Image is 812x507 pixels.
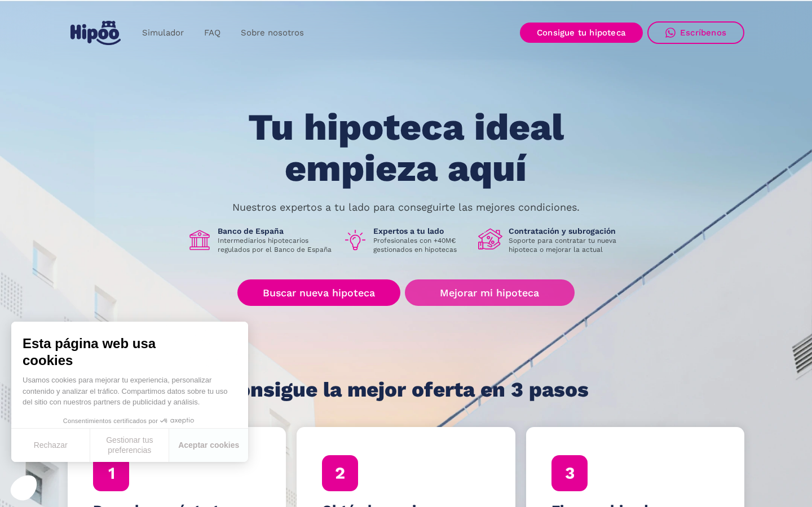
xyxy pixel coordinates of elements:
a: FAQ [194,22,231,44]
p: Nuestros expertos a tu lado para conseguirte las mejores condiciones. [232,203,580,212]
h1: Expertos a tu lado [373,226,469,236]
a: Consigue tu hipoteca [520,23,643,43]
a: Sobre nosotros [231,22,314,44]
h1: Consigue la mejor oferta en 3 pasos [224,379,589,401]
h1: Contratación y subrogación [509,226,625,236]
a: home [68,16,123,50]
a: Mejorar mi hipoteca [405,279,575,306]
a: Escríbenos [647,21,744,44]
p: Soporte para contratar tu nueva hipoteca o mejorar la actual [509,236,625,254]
p: Intermediarios hipotecarios regulados por el Banco de España [218,236,334,254]
h1: Banco de España [218,226,334,236]
a: Simulador [132,22,194,44]
h1: Tu hipoteca ideal empieza aquí [192,107,620,189]
p: Profesionales con +40M€ gestionados en hipotecas [373,236,469,254]
a: Buscar nueva hipoteca [237,279,400,306]
div: Escríbenos [680,28,726,38]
